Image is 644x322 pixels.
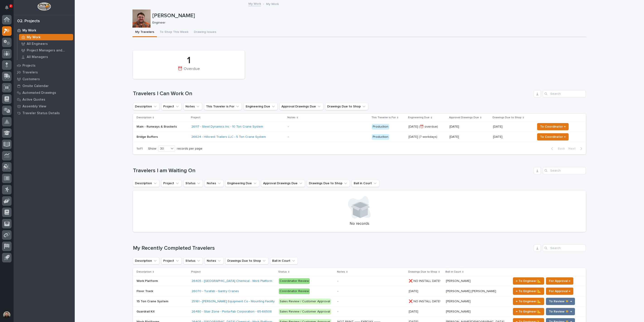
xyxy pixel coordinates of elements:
p: [PERSON_NAME] [PERSON_NAME] [446,288,497,293]
button: Project [161,103,182,110]
p: Customers [22,77,40,81]
div: - [337,279,338,283]
button: Approval Drawings Due [279,103,323,110]
a: Traveler Status Details [14,110,75,116]
button: For Approval → [546,288,573,295]
button: Drawings Due to Shop [307,180,350,187]
a: 26480 - Stair Zone - Porta-Fab Corporation - 65-66508 [192,310,272,314]
div: Sales Review / Customer Approval [279,299,331,304]
input: Search [543,90,586,97]
button: To Coordinator → [537,133,569,140]
p: Drawings Due to Shop [493,115,521,120]
button: To Review 👨‍🏭 → [546,308,575,315]
p: Show [148,147,156,151]
button: Ball in Court [270,257,298,264]
div: - [288,125,289,129]
a: Automated Drawings [14,89,75,96]
span: For Approval → [549,278,570,284]
button: Notes [205,257,223,264]
a: 26117 - Steel Dynamics Inc - 10 Ton Crane System [191,125,263,129]
tr: 15 Ton Crane System15 Ton Crane System 25161 - [PERSON_NAME] Equipment Co - Mounting Facility - 1... [133,296,586,307]
p: [DATE] [409,288,419,293]
p: Notes [287,115,296,120]
tr: Work PlatformWork Platform 26405 - [GEOGRAPHIC_DATA] Chemical - Work Platform Coordinator Review-... [133,276,586,286]
div: Production [372,124,389,130]
p: My Work [27,35,41,39]
p: Traveler Status Details [22,111,60,115]
a: 25161 - [PERSON_NAME] Equipment Co - Mounting Facility - 15 Ton Crane [192,300,297,303]
p: 1 of 1 [133,143,146,154]
div: Notifications2 [6,5,12,13]
p: [PERSON_NAME] [446,309,471,314]
button: Status [183,257,203,264]
div: Coordinator Review [279,278,310,284]
button: Notes [205,180,223,187]
div: Production [372,134,389,140]
p: [DATE] [493,124,503,129]
button: Next [567,147,586,151]
tr: Bridge Buffers26624 - Hillcrest Trailers LLC - 5 Ton Crane System - Production[DATE] (7 workdays)... [133,132,586,142]
tr: Main - Runways & Brackets26117 - Steel Dynamics Inc - 10 Ton Crane System - Production[DATE] (⏰ o... [133,122,586,132]
p: All Managers [27,55,48,59]
span: ← To Engineer 📐 [516,278,541,284]
p: Assembly View [22,104,46,109]
button: Drawings Due to Shop [225,257,268,264]
p: Work Platform [137,278,159,283]
p: [PERSON_NAME] [446,278,471,283]
button: ← To Engineer 📐 [513,288,544,295]
a: My Work [17,34,75,40]
p: ❌ NO INSTALL DATE! [409,278,441,283]
button: ← To Engineer 📐 [513,277,544,285]
span: Back [555,147,565,151]
p: My Work [266,1,279,6]
p: [PERSON_NAME] [446,299,471,303]
div: - [337,310,338,314]
p: [DATE] [449,125,489,129]
div: - [288,135,289,139]
span: ← To Engineer 📐 [516,309,541,314]
p: Project [191,115,200,120]
p: [DATE] [449,135,489,139]
button: Project [161,180,182,187]
p: [DATE] [409,309,419,314]
p: Project Managers and Engineers [27,48,71,53]
input: Search [543,167,586,174]
button: Description [133,103,159,110]
span: To Review 👨‍🏭 → [549,309,572,314]
div: 30 [158,146,169,151]
a: Customers [14,76,75,82]
button: Approval Drawings Due [261,180,305,187]
a: 26070 - Turafab - Gantry Cranes [192,289,239,293]
button: Drawings Due to Shop [325,103,368,110]
a: Projects [14,62,75,69]
button: Engineering Due [244,103,278,110]
p: Ball in Court [445,269,461,274]
p: Projects [22,64,36,68]
button: Ball in Court [352,180,379,187]
button: To Shop This Week [157,28,191,37]
p: ❌ NO INSTALL DATE! [409,299,441,303]
tr: Guardrail KitGuardrail Kit 26480 - Stair Zone - Porta-Fab Corporation - 65-66508 Sales Review / C... [133,307,586,317]
p: Description [137,115,151,120]
div: Sales Review / Customer Approval [279,309,331,315]
span: To Coordinator → [540,124,566,129]
button: My Travelers [132,28,157,37]
div: ⏰ Overdue [141,67,237,76]
span: For Approval → [549,288,570,294]
a: My Work [248,1,261,6]
button: Notifications [2,3,12,12]
p: Guardrail Kit [137,309,156,314]
p: 15 Ton Crane System [137,299,169,303]
button: Drawing Issues [191,28,219,37]
p: Automated Drawings [22,91,56,95]
button: Back [548,147,567,151]
div: 02. Projects [17,19,40,24]
button: ← To Engineer 📐 [513,308,544,315]
p: Main - Runways & Brackets [137,125,188,129]
button: ← To Engineer 📐 [513,298,544,305]
div: - [337,300,338,303]
span: ← To Engineer 📐 [516,299,541,304]
a: Assembly View [14,103,75,110]
p: Engineering Due [408,115,430,120]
